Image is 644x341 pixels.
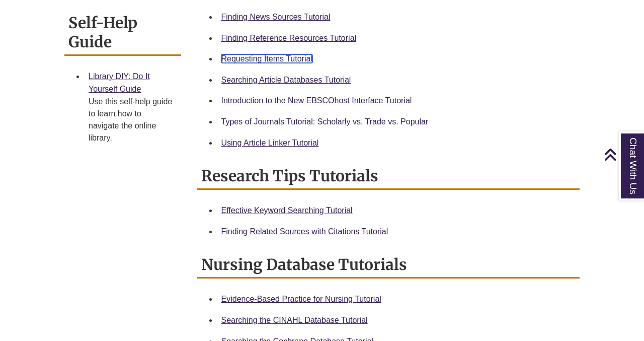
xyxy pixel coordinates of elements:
a: Searching Article Databases Tutorial [221,76,351,84]
a: Back to Top [604,148,641,161]
a: Finding Related Sources with Citations Tutorial [221,227,388,236]
a: Evidence-Based Practice for Nursing Tutorial [221,295,381,303]
a: Effective Keyword Searching Tutorial [221,206,353,215]
h2: Research Tips Tutorials [197,163,580,190]
a: Finding News Sources Tutorial [221,13,331,21]
div: Use this self-help guide to learn how to navigate the online library. [89,96,173,144]
a: Introduction to the New EBSCOhost Interface Tutorial [221,96,412,105]
a: Library DIY: Do It Yourself Guide [89,72,150,94]
a: Requesting Items Tutorial [221,54,312,63]
a: Finding Reference Resources Tutorial [221,34,357,42]
h2: Self-Help Guide [64,10,181,56]
a: Using Article Linker Tutorial [221,139,319,147]
h2: Nursing Database Tutorials [197,252,580,279]
a: Types of Journals Tutorial: Scholarly vs. Trade vs. Popular [221,117,429,126]
a: Searching the CINAHL Database Tutorial [221,316,368,324]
